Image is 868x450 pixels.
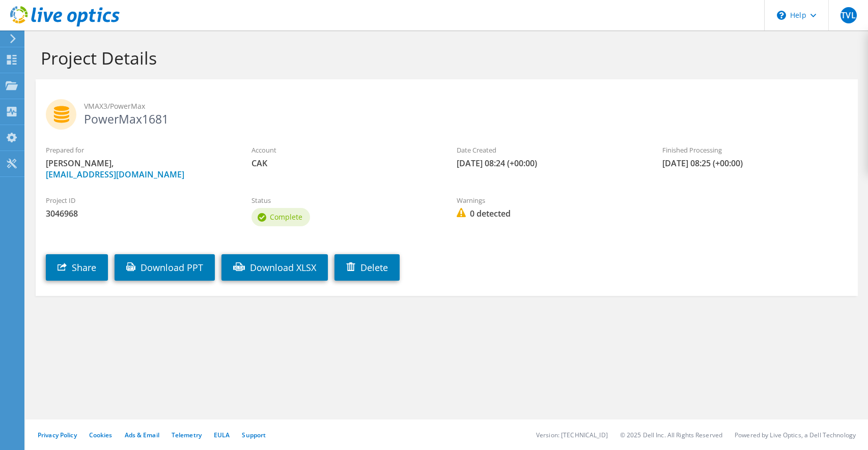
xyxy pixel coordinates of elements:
[251,195,437,205] label: Status
[115,254,215,281] a: Download PPT
[46,254,108,281] a: Share
[221,254,328,281] a: Download XLSX
[777,11,786,20] svg: \n
[251,145,437,155] label: Account
[841,7,857,23] span: TVL
[89,431,113,439] a: Cookies
[457,158,642,169] span: [DATE] 08:24 (+00:00)
[457,145,642,155] label: Date Created
[214,431,230,439] a: EULA
[662,158,848,169] span: [DATE] 08:25 (+00:00)
[125,431,159,439] a: Ads & Email
[251,158,437,169] span: CAK
[457,208,642,219] span: 0 detected
[46,208,231,219] span: 3046968
[334,254,400,281] a: Delete
[46,99,848,125] h2: PowerMax1681
[84,101,848,112] span: VMAX3/PowerMax
[46,158,231,180] span: [PERSON_NAME],
[457,195,642,205] label: Warnings
[735,431,856,439] li: Powered by Live Optics, a Dell Technology
[242,431,266,439] a: Support
[172,431,202,439] a: Telemetry
[46,145,231,155] label: Prepared for
[41,47,848,69] h1: Project Details
[662,145,848,155] label: Finished Processing
[46,195,231,205] label: Project ID
[38,431,77,439] a: Privacy Policy
[46,169,184,180] a: [EMAIL_ADDRESS][DOMAIN_NAME]
[270,212,302,222] span: Complete
[620,431,722,439] li: © 2025 Dell Inc. All Rights Reserved
[536,431,608,439] li: Version: [TECHNICAL_ID]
